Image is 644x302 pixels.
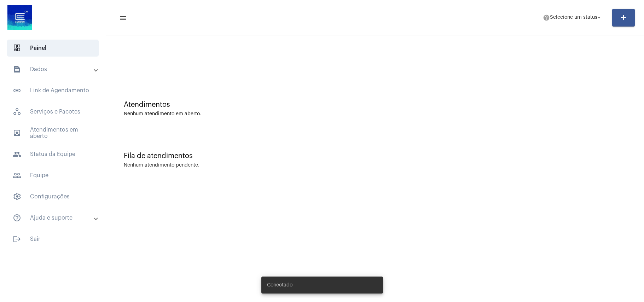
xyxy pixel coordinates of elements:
[13,65,21,74] mat-icon: sidenav icon
[13,65,94,74] mat-panel-title: Dados
[13,86,21,95] mat-icon: sidenav icon
[7,146,99,163] span: Status da Equipe
[7,167,99,184] span: Equipe
[13,150,21,158] mat-icon: sidenav icon
[7,231,99,248] span: Sair
[539,11,607,25] button: Selecione um status
[13,171,21,180] mat-icon: sidenav icon
[13,214,94,222] mat-panel-title: Ajuda e suporte
[619,13,628,22] mat-icon: add
[7,103,99,120] span: Serviços e Pacotes
[4,61,106,78] mat-expansion-panel-header: sidenav iconDados
[543,14,550,21] mat-icon: help
[267,281,292,289] span: Conectado
[124,111,626,117] div: Nenhum atendimento em aberto.
[7,40,99,57] span: Painel
[13,192,21,201] span: sidenav icon
[124,163,199,168] div: Nenhum atendimento pendente.
[124,152,626,160] div: Fila de atendimentos
[4,209,106,226] mat-expansion-panel-header: sidenav iconAjuda e suporte
[13,129,21,137] mat-icon: sidenav icon
[13,108,21,116] span: sidenav icon
[550,15,597,20] span: Selecione um status
[596,14,602,21] mat-icon: arrow_drop_down
[6,4,34,32] img: d4669ae0-8c07-2337-4f67-34b0df7f5ae4.jpeg
[119,14,126,22] mat-icon: sidenav icon
[7,82,99,99] span: Link de Agendamento
[13,214,21,222] mat-icon: sidenav icon
[124,101,626,109] div: Atendimentos
[13,44,21,52] span: sidenav icon
[7,188,99,205] span: Configurações
[13,235,21,243] mat-icon: sidenav icon
[7,124,99,141] span: Atendimentos em aberto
